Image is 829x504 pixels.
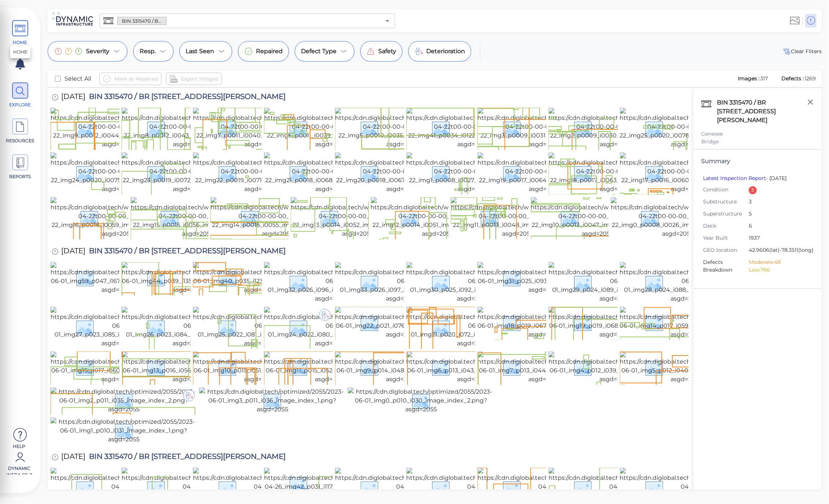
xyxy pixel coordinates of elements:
[701,130,814,138] div: Genesee
[378,47,396,56] span: Safety
[477,152,611,194] img: https://cdn.diglobal.tech/width210/2055/2024-04-22t00-00-00_2024-04-22_img19_p0017_i0064_image_in...
[703,198,749,206] span: Substructure
[335,152,469,194] img: https://cdn.diglobal.tech/width210/2055/2024-04-22t00-00-00_2024-04-22_img20_p0018_i0067_image_in...
[122,152,256,194] img: https://cdn.diglobal.tech/width210/2055/2024-04-22t00-00-00_2024-04-22_img23_p0019_i0072_image_in...
[749,234,809,243] span: 1937
[406,152,540,194] img: https://cdn.diglobal.tech/width210/2055/2024-04-22t00-00-00_2024-04-22_img1_p0008_i0027_image_ind...
[477,262,611,294] img: https://cdn.diglobal.tech/width210/2055/2023-06-01_img31_p025_i093_image_index_1.png?asgd=2055
[426,47,465,56] span: Deterioration
[211,197,345,238] img: https://cdn.diglobal.tech/width210/2055/2024-04-22t00-00-00_2024-04-22_img14_p0015_i0055_image_in...
[477,307,611,339] img: https://cdn.diglobal.tech/width210/2055/2023-06-01_img18_p019_i067_image_index_2.png?asgd=2055
[51,262,184,294] img: https://cdn.diglobal.tech/width210/2055/2023-06-01_img59_p047_i167_image_index_1.png?asgd=2055
[703,186,749,194] span: Condition
[549,108,683,149] img: https://cdn.diglobal.tech/width210/2055/2024-04-22t00-00-00_2024-04-22_img2_p0009_i0030_image_ind...
[51,352,184,384] img: https://cdn.diglobal.tech/width210/2055/2023-06-01_img15_p017_i060_image_index_1.png?asgd=2055
[4,465,35,475] span: Dynamic Infra CS-2
[122,108,256,149] img: https://cdn.diglobal.tech/width210/2055/2024-04-22t00-00-00_2024-04-22_img8_p0012_i0043_image_ind...
[264,307,397,348] img: https://cdn.diglobal.tech/width210/2055/2023-06-01_img24_p022_i080_image_index_1.png?asgd=2055
[549,152,683,194] img: https://cdn.diglobal.tech/width210/2055/2024-04-22t00-00-00_2024-04-22_img18_p0017_i0063_image_in...
[406,262,540,303] img: https://cdn.diglobal.tech/width210/2055/2023-06-01_img30_p025_i092_image_index_2.png?asgd=2055
[703,175,787,181] span: - [DATE]
[51,417,197,444] img: https://cdn.diglobal.tech/optimized/2055/2023-06-01_img1_p010_i031_image_index_1.png?asgd=2055
[51,387,197,414] img: https://cdn.diglobal.tech/optimized/2055/2023-06-01_img2_p011_i035_image_index_2.png?asgd=2055
[451,197,585,238] img: https://cdn.diglobal.tech/width210/2055/2024-04-22t00-00-00_2024-04-22_img11_p0013_i0048_image_in...
[620,152,754,194] img: https://cdn.diglobal.tech/width210/2055/2024-04-22t00-00-00_2024-04-22_img17_p0016_i0060_image_in...
[335,108,469,149] img: https://cdn.diglobal.tech/width210/2055/2024-04-22t00-00-00_2024-04-22_img5_p0010_i0035_image_ind...
[749,222,809,231] span: 6
[5,39,36,46] span: HOME
[703,258,749,274] span: Defects Breakdown
[620,352,753,384] img: https://cdn.diglobal.tech/width210/2055/2023-06-01_img5_p012_i040_image_index_1.png?asgd=2055
[4,443,35,449] span: Help
[549,352,682,384] img: https://cdn.diglobal.tech/width210/2055/2023-06-01_img4_p012_i039_image_index_2.png?asgd=2055
[620,262,753,303] img: https://cdn.diglobal.tech/width210/2055/2023-06-01_img28_p024_i088_image_index_1.png?asgd=2055
[348,387,494,414] img: https://cdn.diglobal.tech/optimized/2055/2023-06-01_img0_p010_i030_image_index_2.png?asgd=2055
[181,74,218,83] span: Export Images
[620,307,753,339] img: https://cdn.diglobal.tech/width210/2055/2023-06-01_img14_p017_i059_image_index_2.png?asgd=2055
[291,197,425,238] img: https://cdn.diglobal.tech/width210/2055/2024-04-22t00-00-00_2024-04-22_img13_p0014_i0052_image_in...
[406,352,540,384] img: https://cdn.diglobal.tech/width210/2055/2023-06-01_img6_p013_i043_image_index_2.png?asgd=2055
[301,47,337,56] span: Defect Type
[701,138,814,146] div: Bridge
[531,197,665,238] img: https://cdn.diglobal.tech/width210/2055/2024-04-22t00-00-00_2024-04-22_img10_p0013_i0047_image_in...
[781,75,804,82] span: Defects :
[193,307,326,348] img: https://cdn.diglobal.tech/width210/2055/2023-06-01_img25_p022_i081_image_index_2.png?asgd=2055
[64,74,91,83] span: Select All
[749,186,757,194] div: 3
[406,307,540,348] img: https://cdn.diglobal.tech/width210/2055/2023-06-01_img21_p020_i072_image_index_2.png?asgd=2055
[760,75,768,82] span: 317
[256,47,283,56] span: Repaired
[335,262,468,303] img: https://cdn.diglobal.tech/width210/2055/2023-06-01_img33_p026_i097_image_index_1.png?asgd=2055
[51,108,185,149] img: https://cdn.diglobal.tech/width210/2055/2024-04-22t00-00-00_2024-04-22_img9_p0012_i0044_image_ind...
[703,246,749,254] span: GEO location
[193,262,326,294] img: https://cdn.diglobal.tech/width210/2055/2023-06-01_img40_p035_i123_image_index_1.png?asgd=2055
[61,93,85,103] span: [DATE]
[749,258,809,266] li: Moderate: 48
[549,262,682,303] img: https://cdn.diglobal.tech/width210/2055/2023-06-01_img29_p024_i089_image_index_2.png?asgd=2055
[749,246,814,255] span: 42.9606 (lat) -78.3511 (long)
[477,108,611,149] img: https://cdn.diglobal.tech/width210/2055/2024-04-22t00-00-00_2024-04-22_img3_p0009_i0031_image_ind...
[804,75,816,82] span: 1269
[86,47,109,56] span: Severity
[5,102,36,108] span: EXPLORE
[749,210,809,218] span: 5
[701,157,814,166] div: Summary
[749,198,809,206] span: 3
[51,307,184,348] img: https://cdn.diglobal.tech/width210/2055/2023-06-01_img27_p023_i085_image_index_2.png?asgd=2055
[703,222,749,230] span: Deck
[335,352,468,384] img: https://cdn.diglobal.tech/width210/2055/2023-06-01_img9_p014_i048_image_index_1.png?asgd=2055
[549,307,682,339] img: https://cdn.diglobal.tech/width210/2055/2023-06-01_img19_p019_i068_image_index_1.png?asgd=2055
[140,47,156,56] span: Resp.
[782,47,822,56] span: Clear Fliters
[620,108,754,149] img: https://cdn.diglobal.tech/width210/2055/2024-04-22t00-00-00_2024-04-22_img25_p0020_i0076_image_in...
[85,93,286,103] span: BIN 3315470 / BR [STREET_ADDRESS][PERSON_NAME]
[51,197,185,238] img: https://cdn.diglobal.tech/width210/2055/2024-04-22t00-00-00_2024-04-22_img16_p0016_i0059_image_in...
[371,197,505,238] img: https://cdn.diglobal.tech/width210/2055/2024-04-22t00-00-00_2024-04-22_img12_p0014_i0051_image_in...
[199,387,346,414] img: https://cdn.diglobal.tech/optimized/2055/2023-06-01_img3_p011_i036_image_index_1.png?asgd=2055
[122,352,255,384] img: https://cdn.diglobal.tech/width210/2055/2023-06-01_img13_p016_i056_image_index_1.png?asgd=2055
[382,16,393,26] button: Open
[703,210,749,218] span: Superstructure
[264,108,398,149] img: https://cdn.diglobal.tech/width210/2055/2024-04-22t00-00-00_2024-04-22_img6_p0011_i0039_image_ind...
[186,47,214,56] span: Last Seen
[118,18,166,25] span: BIN 3315470 / BR [STREET_ADDRESS][PERSON_NAME]
[264,262,397,303] img: https://cdn.diglobal.tech/width210/2055/2023-06-01_img32_p026_i096_image_index_2.png?asgd=2055
[85,453,286,463] span: BIN 3315470 / BR [STREET_ADDRESS][PERSON_NAME]
[406,108,540,149] img: https://cdn.diglobal.tech/width210/2055/2024-04-22t00-00-00_2024-04-22_img41_p0034_i0122_image_in...
[114,74,158,83] span: Mark as Repaired
[193,108,327,149] img: https://cdn.diglobal.tech/width210/2055/2024-04-22t00-00-00_2024-04-22_img7_p0011_i0040_image_ind...
[51,152,185,194] img: https://cdn.diglobal.tech/width210/2055/2024-04-22t00-00-00_2024-04-22_img24_p0020_i0075_image_in...
[131,197,265,238] img: https://cdn.diglobal.tech/width210/2055/2024-04-22t00-00-00_2024-04-22_img15_p0015_i0056_image_in...
[193,152,327,194] img: https://cdn.diglobal.tech/width210/2055/2024-04-22t00-00-00_2024-04-22_img22_p0019_i0071_image_in...
[122,262,255,294] img: https://cdn.diglobal.tech/width210/2055/2023-06-01_img44_p039_i135_image_index_1.png?asgd=2055
[5,173,36,180] span: REPORTS
[5,137,36,144] span: RESOURCES
[749,266,809,274] li: Low: 766
[193,352,326,384] img: https://cdn.diglobal.tech/width210/2055/2023-06-01_img10_p015_i051_image_index_2.png?asgd=2055
[798,471,824,499] iframe: Chat
[61,247,85,257] span: [DATE]
[703,234,749,242] span: Year Built
[122,307,255,348] img: https://cdn.diglobal.tech/width210/2055/2023-06-01_img26_p023_i084_image_index_1.png?asgd=2055
[737,75,760,82] span: Images :
[264,468,396,500] img: https://cdn.diglobal.tech/width210/2055/2021-04-26_img42_p031_i117_image_index_1.png?asgd=2055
